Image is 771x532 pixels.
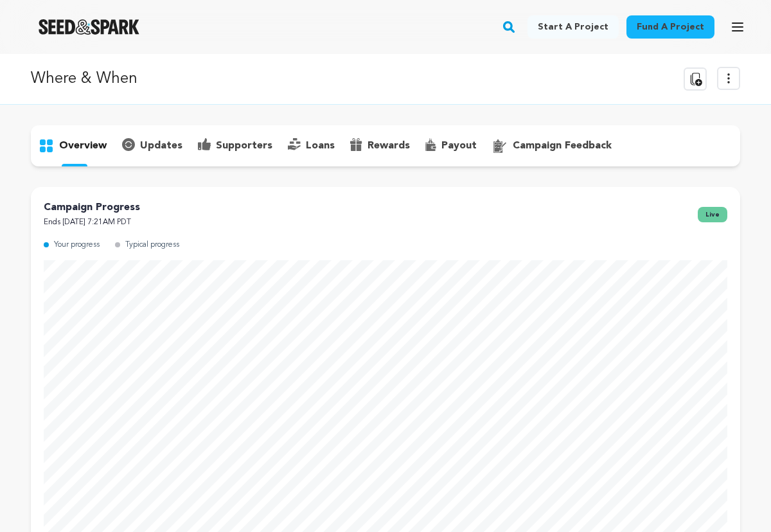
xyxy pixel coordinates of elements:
p: rewards [368,138,410,154]
button: supporters [190,136,280,156]
p: Where & When [31,67,137,91]
p: updates [140,138,182,154]
p: Campaign Progress [44,200,140,215]
p: Your progress [54,238,100,253]
a: Start a project [527,15,619,39]
p: campaign feedback [513,138,612,154]
button: updates [114,136,190,156]
p: Ends [DATE] 7:21AM PDT [44,215,140,230]
p: Typical progress [125,238,179,253]
a: Fund a project [626,15,714,39]
button: campaign feedback [484,136,619,156]
button: rewards [342,136,418,156]
button: loans [280,136,342,156]
p: payout [441,138,477,154]
button: overview [31,136,114,156]
p: loans [306,138,335,154]
p: overview [59,138,107,154]
button: payout [418,136,484,156]
p: supporters [216,138,272,154]
img: Seed&Spark Logo Dark Mode [39,19,139,35]
span: live [698,207,727,222]
a: Seed&Spark Homepage [39,19,139,35]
